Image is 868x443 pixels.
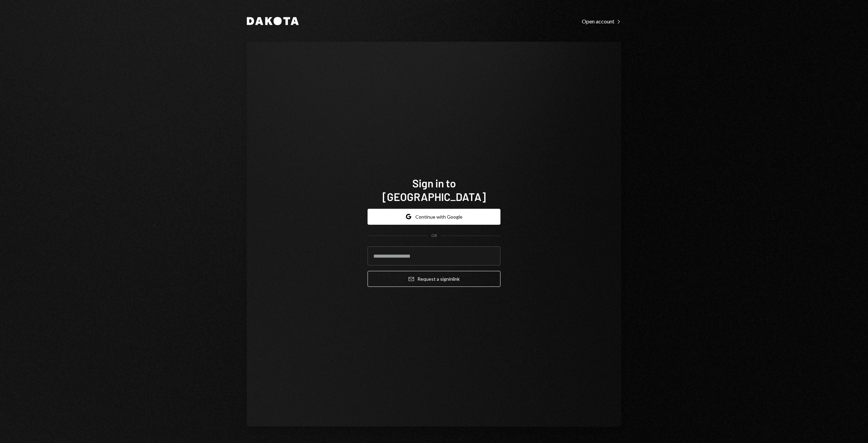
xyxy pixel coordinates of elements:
[431,233,437,239] div: OR
[368,176,500,203] h1: Sign in to [GEOGRAPHIC_DATA]
[582,18,621,25] div: Open account
[368,271,500,287] button: Request a signinlink
[582,17,621,25] a: Open account
[368,209,500,225] button: Continue with Google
